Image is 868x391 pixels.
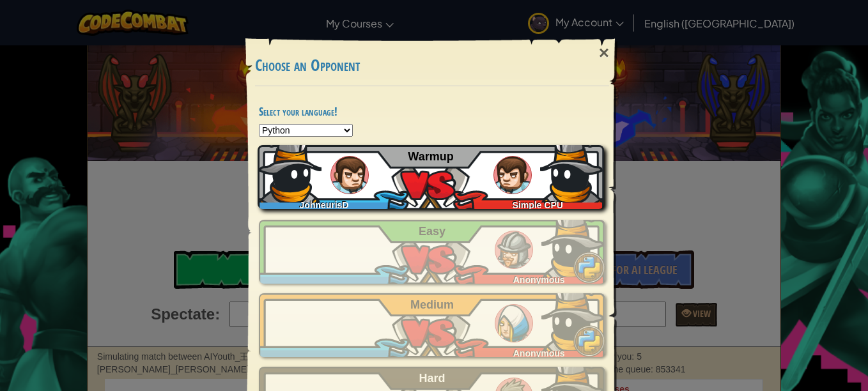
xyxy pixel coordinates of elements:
img: BWyYAAAABklEQVQDALcw5VfEqjsjAAAAAElFTkSuQmCC [541,213,605,277]
span: Warmup [408,150,453,163]
img: humans_ladder_medium.png [495,304,533,342]
span: Simple CPU [513,200,563,210]
a: JohneurisDSimple CPU [259,145,605,209]
span: Medium [410,298,454,311]
img: BWyYAAAABklEQVQDALcw5VfEqjsjAAAAAElFTkSuQmCC [540,139,604,203]
img: BWyYAAAABklEQVQDALcw5VfEqjsjAAAAAElFTkSuQmCC [541,287,605,351]
span: Easy [419,225,446,238]
h4: Select your language! [259,105,605,118]
img: BWyYAAAABklEQVQDALcw5VfEqjsjAAAAAElFTkSuQmCC [258,139,322,203]
a: Anonymous [259,220,605,284]
img: humans_ladder_tutorial.png [493,156,532,194]
img: humans_ladder_easy.png [495,231,533,269]
span: JohneurisD [299,200,348,210]
span: Anonymous [513,275,565,285]
img: humans_ladder_tutorial.png [330,156,369,194]
div: × [589,34,619,72]
span: Hard [419,372,446,385]
a: Anonymous [259,293,605,357]
span: Anonymous [513,348,565,358]
h3: Choose an Opponent [255,57,609,74]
